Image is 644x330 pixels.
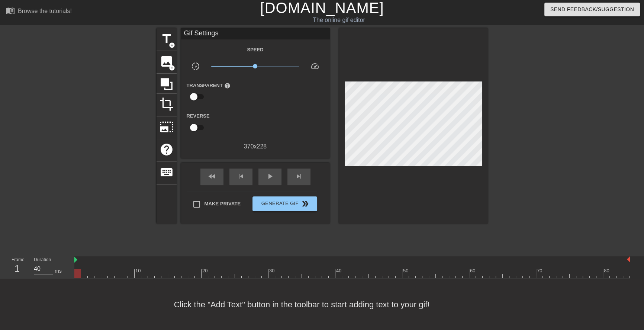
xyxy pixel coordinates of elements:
span: double_arrow [301,199,310,208]
span: Make Private [205,200,241,208]
div: 50 [403,267,410,275]
span: Generate Gif [255,199,314,208]
label: Speed [247,46,263,54]
span: speed [310,62,319,71]
div: Frame [6,256,28,278]
span: fast_rewind [207,172,216,181]
span: menu_book [6,6,15,15]
span: add_circle [169,65,175,71]
span: photo_size_select_large [160,120,174,134]
div: Browse the tutorials! [18,8,72,14]
span: title [160,32,174,46]
div: 30 [269,267,276,275]
div: 40 [336,267,343,275]
div: ms [55,267,62,275]
span: help [224,83,231,89]
div: 370 x 228 [181,142,330,151]
div: Gif Settings [181,28,330,39]
span: keyboard [160,165,174,179]
div: 80 [604,267,611,275]
label: Duration [34,258,51,262]
span: play_arrow [265,172,274,181]
button: Generate Gif [252,196,317,211]
div: 1 [12,262,23,275]
span: slow_motion_video [191,62,200,71]
div: 10 [135,267,142,275]
span: add_circle [169,42,175,48]
img: bound-end.png [627,256,630,262]
span: crop [160,97,174,111]
div: The online gif editor [218,16,459,25]
label: Reverse [187,112,210,120]
div: 60 [470,267,477,275]
div: 20 [202,267,209,275]
span: image [160,54,174,68]
label: Transparent [187,82,231,89]
span: Send Feedback/Suggestion [550,5,634,14]
span: skip_next [294,172,303,181]
button: Send Feedback/Suggestion [544,3,640,16]
div: 70 [537,267,544,275]
a: Browse the tutorials! [6,6,72,17]
span: help [160,142,174,157]
span: skip_previous [236,172,245,181]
